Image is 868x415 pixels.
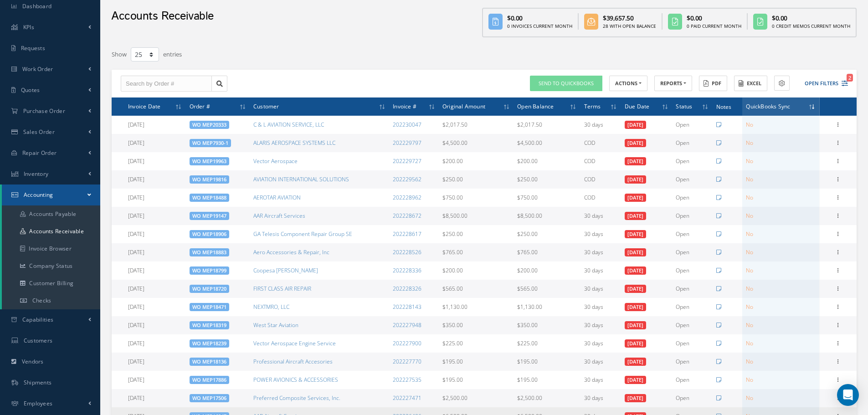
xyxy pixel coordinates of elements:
td: Open [672,170,712,189]
span: [DATE] [625,121,646,129]
input: Search by Order # [121,76,212,92]
a: WO MEP18488 [192,194,226,201]
span: [DATE] [625,321,646,329]
span: No [746,175,753,183]
td: Open [672,189,712,207]
td: COD [580,189,621,207]
button: Excel [734,76,767,92]
td: Open [672,298,712,316]
a: AAR Aircraft Services [253,212,305,220]
a: Accounts Payable [2,205,100,223]
span: [DATE] [625,248,646,256]
td: $765.00 [439,243,514,261]
td: $225.00 [439,334,514,353]
span: Capabilities [22,316,54,323]
span: Original Amount [442,102,485,110]
a: ALARIS AEROSPACE SYSTEMS LLC [253,139,335,147]
span: Accounting [24,191,53,199]
span: No [746,121,753,128]
a: WO MEP17886 [192,376,226,383]
td: Open [672,280,712,298]
div: $39,657.50 [603,13,656,23]
td: $195.00 [439,353,514,371]
a: Accounting [2,184,100,205]
span: [DATE] [625,394,646,402]
a: 202229727 [393,157,421,165]
a: NEXTMRO, LLC [253,303,289,311]
span: Terms [584,102,601,110]
a: Vector Aerospace [253,157,298,165]
a: 202228326 [393,285,421,292]
span: [DATE] [625,285,646,293]
a: WO MEP18883 [192,249,226,256]
a: FIRST CLASS AIR REPAIR [253,285,311,292]
a: 202229797 [393,139,421,147]
a: 202228143 [393,303,421,311]
span: No [746,194,753,201]
td: $8,500.00 [514,207,580,225]
span: No [746,285,753,292]
a: 202227535 [393,376,421,384]
a: 202230047 [393,121,421,128]
span: 2 [847,74,853,82]
td: $750.00 [439,189,514,207]
td: $195.00 [514,353,580,371]
a: 202228962 [393,194,421,201]
td: Open [672,261,712,280]
td: $2,500.00 [439,389,514,407]
a: C & L AVIATION SERVICE, LLC [253,121,324,128]
td: 30 days [580,207,621,225]
td: $250.00 [514,225,580,243]
span: [DATE] [625,358,646,366]
td: [DATE] [124,353,186,371]
td: Open [672,134,712,152]
a: Checks [2,292,100,309]
td: Open [672,389,712,407]
a: WO MEP18136 [192,358,226,365]
span: No [746,266,753,274]
td: Open [672,225,712,243]
span: No [746,139,753,147]
td: 30 days [580,261,621,280]
span: Shipments [24,379,52,386]
span: [DATE] [625,212,646,220]
a: WO MEP18319 [192,322,226,328]
a: POWER AVIONICS & ACCESSORIES [253,376,338,384]
span: No [746,230,753,238]
a: WO MEP18471 [192,303,226,310]
td: [DATE] [124,334,186,353]
td: $565.00 [439,280,514,298]
td: $195.00 [514,371,580,389]
a: WO MEP20333 [192,121,226,128]
td: Open [672,116,712,134]
td: 30 days [580,389,621,407]
span: Purchase Order [23,107,65,115]
td: 30 days [580,371,621,389]
span: [DATE] [625,303,646,311]
span: Dashboard [22,2,52,10]
td: [DATE] [124,116,186,134]
td: [DATE] [124,225,186,243]
td: COD [580,170,621,189]
span: No [746,157,753,165]
span: Customer [253,102,279,110]
div: 0 Invoices Current Month [507,23,572,30]
td: 30 days [580,116,621,134]
button: Open Filters2 [796,76,848,91]
a: WO MEP19816 [192,176,226,183]
td: [DATE] [124,243,186,261]
span: No [746,321,753,329]
span: No [746,339,753,347]
button: SEND TO QUICKBOOKS [530,76,602,92]
a: 202228336 [393,266,421,274]
span: [DATE] [625,376,646,384]
td: [DATE] [124,134,186,152]
a: Invoice Browser [2,240,100,257]
span: Vendors [22,358,44,365]
td: Open [672,371,712,389]
a: AEROTAR AVIATION [253,194,301,201]
td: 30 days [580,298,621,316]
span: Sales Order [23,128,55,136]
td: Open [672,316,712,334]
a: Vector Aerospace Engine Service [253,339,336,347]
